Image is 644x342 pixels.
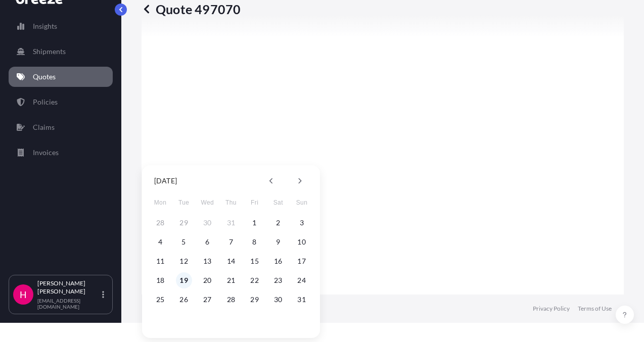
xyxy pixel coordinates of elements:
button: 27 [199,291,215,308]
p: Quote 497070 [142,1,241,17]
button: 13 [199,253,215,269]
p: Invoices [33,148,59,158]
button: 9 [270,234,286,250]
button: 31 [294,291,310,308]
button: 2 [270,215,286,231]
div: [DATE] [154,175,177,187]
button: 15 [247,253,263,269]
span: H [20,289,27,300]
p: [EMAIL_ADDRESS][DOMAIN_NAME] [37,298,100,310]
button: 30 [270,291,286,308]
span: Friday [246,192,264,213]
button: 10 [294,234,310,250]
span: Saturday [269,192,287,213]
p: Quotes [33,72,56,82]
span: Thursday [222,192,240,213]
p: Shipments [33,46,66,57]
a: Terms of Use [578,305,612,313]
button: 6 [199,234,215,250]
a: Privacy Policy [533,305,570,313]
button: 30 [199,215,215,231]
button: 5 [176,234,192,250]
button: 11 [152,253,168,269]
button: 17 [294,253,310,269]
p: Policies [33,97,58,107]
a: Claims [9,117,113,137]
span: Tuesday [175,192,193,213]
button: 4 [152,234,168,250]
button: 20 [199,272,215,288]
button: 3 [294,215,310,231]
button: 28 [223,291,239,308]
button: 24 [294,272,310,288]
button: 8 [247,234,263,250]
button: 25 [152,291,168,308]
button: 26 [176,291,192,308]
span: Wednesday [198,192,216,213]
button: 29 [247,291,263,308]
p: Insights [33,21,57,31]
a: Shipments [9,41,113,62]
button: 21 [223,272,239,288]
a: Policies [9,92,113,112]
a: Insights [9,16,113,36]
a: Invoices [9,142,113,163]
button: 14 [223,253,239,269]
span: Monday [151,192,169,213]
button: 7 [223,234,239,250]
p: [PERSON_NAME] [PERSON_NAME] [37,279,100,296]
button: 18 [152,272,168,288]
button: 31 [223,215,239,231]
button: 1 [247,215,263,231]
span: Sunday [293,192,311,213]
button: 23 [270,272,286,288]
button: 12 [176,253,192,269]
a: Quotes [9,67,113,87]
button: 19 [176,272,192,288]
p: Claims [33,122,55,132]
button: 22 [247,272,263,288]
button: 16 [270,253,286,269]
